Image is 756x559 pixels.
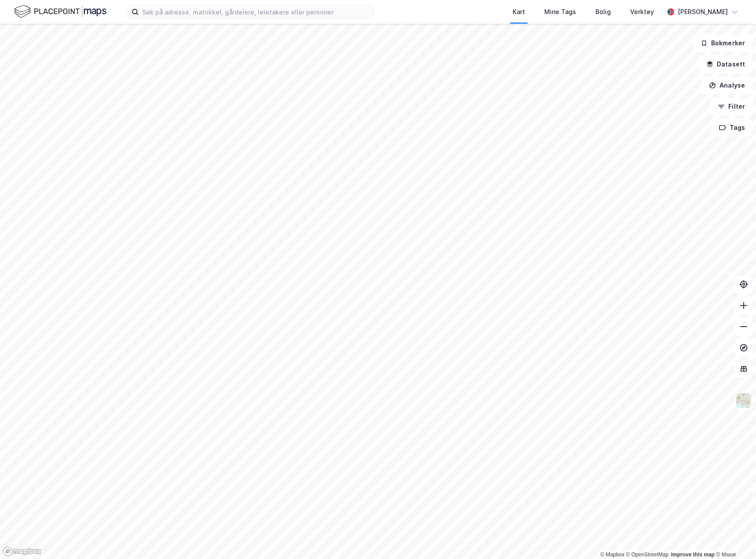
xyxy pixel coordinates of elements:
div: Kontrollprogram for chat [712,517,756,559]
div: Mine Tags [544,7,576,17]
div: Verktøy [630,7,654,17]
div: Bolig [595,7,611,17]
div: Kart [513,7,525,17]
img: logo.f888ab2527a4732fd821a326f86c7f29.svg [14,4,106,19]
input: Søk på adresse, matrikkel, gårdeiere, leietakere eller personer [139,5,374,18]
div: [PERSON_NAME] [678,7,728,17]
iframe: Chat Widget [712,517,756,559]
